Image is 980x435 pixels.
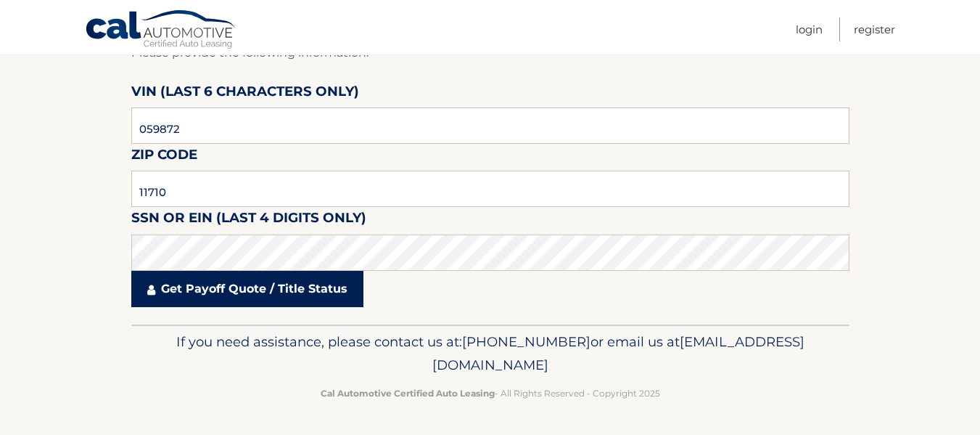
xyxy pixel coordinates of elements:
label: VIN (last 6 characters only) [131,81,359,107]
a: Cal Automotive [85,9,237,52]
strong: Cal Automotive Certified Auto Leasing [321,388,495,399]
a: Get Payoff Quote / Title Status [131,271,363,307]
a: Register [854,17,895,41]
p: - All Rights Reserved - Copyright 2025 [141,386,840,401]
p: If you need assistance, please contact us at: or email us at [141,330,840,377]
span: [PHONE_NUMBER] [462,333,590,350]
label: SSN or EIN (last 4 digits only) [131,207,366,234]
a: Login [796,17,823,41]
label: Zip Code [131,144,197,171]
